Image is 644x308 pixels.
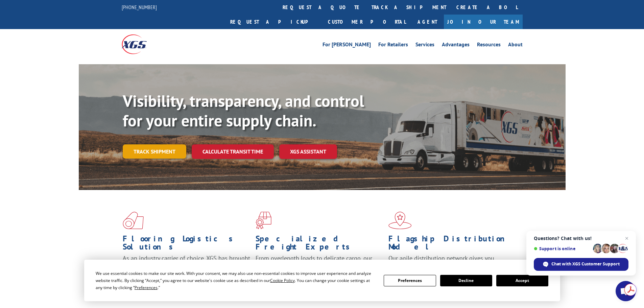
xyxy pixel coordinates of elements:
div: Chat with XGS Customer Support [534,258,628,271]
a: XGS ASSISTANT [279,144,337,159]
a: Calculate transit time [192,144,274,159]
div: Open chat [616,281,636,301]
a: Agent [411,15,444,29]
span: Preferences [135,285,158,290]
a: Request a pickup [225,15,323,29]
h1: Specialized Freight Experts [256,235,383,254]
span: Our agile distribution network gives you nationwide inventory management on demand. [388,254,513,270]
div: Cookie Consent Prompt [84,260,560,301]
img: xgs-icon-focused-on-flooring-red [256,212,271,229]
a: Customer Portal [323,15,411,29]
a: [PHONE_NUMBER] [122,4,157,10]
span: Questions? Chat with us! [534,236,628,241]
h1: Flagship Distribution Model [388,235,516,254]
span: As an industry carrier of choice, XGS has brought innovation and dedication to flooring logistics... [123,254,250,278]
button: Accept [496,275,548,286]
h1: Flooring Logistics Solutions [123,235,251,254]
p: From overlength loads to delicate cargo, our experienced staff knows the best way to move your fr... [256,254,383,284]
a: About [508,42,523,49]
a: Resources [477,42,501,49]
img: xgs-icon-flagship-distribution-model-red [388,212,412,229]
span: Cookie Policy [270,278,295,283]
a: For Retailers [378,42,408,49]
span: Close chat [623,234,631,242]
a: For [PERSON_NAME] [323,42,371,49]
span: Support is online [534,246,591,251]
button: Preferences [384,275,436,286]
a: Track shipment [123,144,186,159]
button: Decline [440,275,492,286]
a: Services [415,42,434,49]
a: Advantages [442,42,470,49]
span: Chat with XGS Customer Support [551,261,620,267]
img: xgs-icon-total-supply-chain-intelligence-red [123,212,144,229]
b: Visibility, transparency, and control for your entire supply chain. [123,90,364,131]
div: We use essential cookies to make our site work. With your consent, we may also use non-essential ... [96,270,376,291]
a: Join Our Team [444,15,523,29]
